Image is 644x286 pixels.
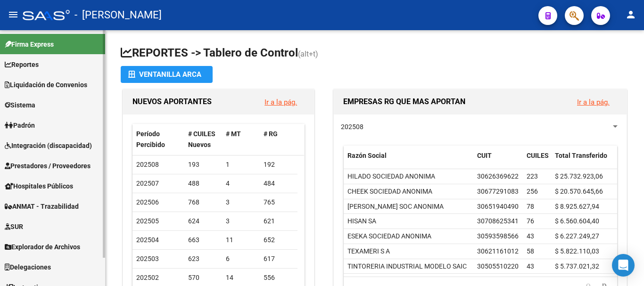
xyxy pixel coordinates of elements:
[555,172,603,180] span: $ 25.732.923,06
[523,146,551,177] datatable-header-cell: CUILES
[577,98,610,106] a: Ir a la pág.
[8,9,19,20] mat-icon: menu
[527,232,534,240] span: 43
[477,216,519,227] div: 30708625341
[343,97,465,106] span: EMPRESAS RG QUE MAS APORTAN
[477,152,492,159] span: CUIT
[527,172,538,180] span: 223
[226,272,256,283] div: 14
[136,180,159,187] span: 202507
[5,242,80,252] span: Explorador de Archivos
[527,262,534,270] span: 43
[5,80,87,90] span: Liquidación de Convenios
[527,188,538,195] span: 256
[132,97,212,106] span: NUEVOS APORTANTES
[188,216,218,227] div: 624
[257,93,305,111] button: Ir a la pág.
[188,235,218,245] div: 663
[188,130,215,148] span: # CUILES Nuevos
[555,203,599,210] span: $ 8.925.627,94
[570,93,617,111] button: Ir a la pág.
[347,186,432,197] div: CHEEK SOCIEDAD ANONIMA
[347,201,444,212] div: [PERSON_NAME] SOC ANONIMA
[347,231,431,242] div: ESEKA SOCIEDAD ANONIMA
[260,124,297,155] datatable-header-cell: # RG
[136,217,159,225] span: 202505
[226,197,256,208] div: 3
[555,152,607,159] span: Total Transferido
[136,255,159,262] span: 202503
[347,261,467,272] div: TINTORERIA INDUSTRIAL MODELO SAIC
[477,246,519,257] div: 30621161012
[226,253,256,264] div: 6
[555,188,603,195] span: $ 20.570.645,66
[136,198,159,206] span: 202506
[74,5,162,25] span: - [PERSON_NAME]
[5,59,39,70] span: Reportes
[188,159,218,170] div: 193
[136,274,159,281] span: 202502
[226,178,256,189] div: 4
[5,161,91,171] span: Prestadores / Proveedores
[5,201,79,212] span: ANMAT - Trazabilidad
[527,217,534,225] span: 76
[128,66,205,83] div: Ventanilla ARCA
[5,262,51,272] span: Delegaciones
[136,236,159,244] span: 202504
[555,262,599,270] span: $ 5.737.021,32
[347,171,435,182] div: HILADO SOCIEDAD ANONIMA
[298,49,318,58] span: (alt+t)
[527,203,534,210] span: 78
[188,272,218,283] div: 570
[477,261,519,272] div: 30505510220
[551,146,617,177] datatable-header-cell: Total Transferido
[132,124,184,155] datatable-header-cell: Período Percibido
[527,247,534,255] span: 58
[555,247,599,255] span: $ 5.822.110,03
[555,232,599,240] span: $ 6.227.249,27
[5,100,35,110] span: Sistema
[264,98,297,106] a: Ir a la pág.
[347,246,390,257] div: TEXAMERI S A
[121,45,629,62] h1: REPORTES -> Tablero de Control
[625,9,636,20] mat-icon: person
[347,152,387,159] span: Razón Social
[264,253,294,264] div: 617
[477,231,519,242] div: 30593598566
[5,181,73,191] span: Hospitales Públicos
[527,152,549,159] span: CUILES
[555,217,599,225] span: $ 6.560.604,40
[344,146,473,177] datatable-header-cell: Razón Social
[136,161,159,168] span: 202508
[5,221,23,232] span: SUR
[226,159,256,170] div: 1
[184,124,222,155] datatable-header-cell: # CUILES Nuevos
[264,178,294,189] div: 484
[477,186,519,197] div: 30677291083
[477,201,519,212] div: 30651940490
[477,171,519,182] div: 30626369622
[473,146,523,177] datatable-header-cell: CUIT
[121,66,213,83] button: Ventanilla ARCA
[264,216,294,227] div: 621
[188,178,218,189] div: 488
[347,216,376,227] div: HISAN SA
[226,216,256,227] div: 3
[226,130,241,138] span: # MT
[264,159,294,170] div: 192
[5,140,92,151] span: Integración (discapacidad)
[188,253,218,264] div: 623
[5,39,54,49] span: Firma Express
[264,197,294,208] div: 765
[264,235,294,245] div: 652
[226,235,256,245] div: 11
[264,272,294,283] div: 556
[5,120,35,131] span: Padrón
[264,130,278,138] span: # RG
[136,130,165,148] span: Período Percibido
[188,197,218,208] div: 768
[612,254,635,277] div: Open Intercom Messenger
[341,123,363,131] span: 202508
[222,124,260,155] datatable-header-cell: # MT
